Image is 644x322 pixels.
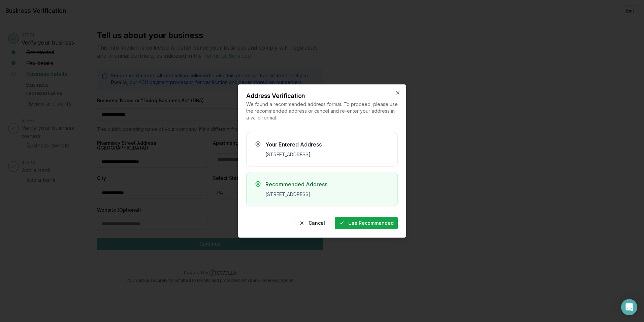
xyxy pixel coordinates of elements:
[265,140,389,149] h3: Your Entered Address
[265,180,389,188] h3: Recommended Address
[335,217,398,229] button: Use Recommended
[246,101,398,121] p: We found a recommended address format. To proceed, please use the recommended address or cancel a...
[295,217,329,229] button: Cancel
[265,191,389,198] div: [STREET_ADDRESS]
[246,93,398,99] h2: Address Verification
[265,151,389,158] div: [STREET_ADDRESS]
